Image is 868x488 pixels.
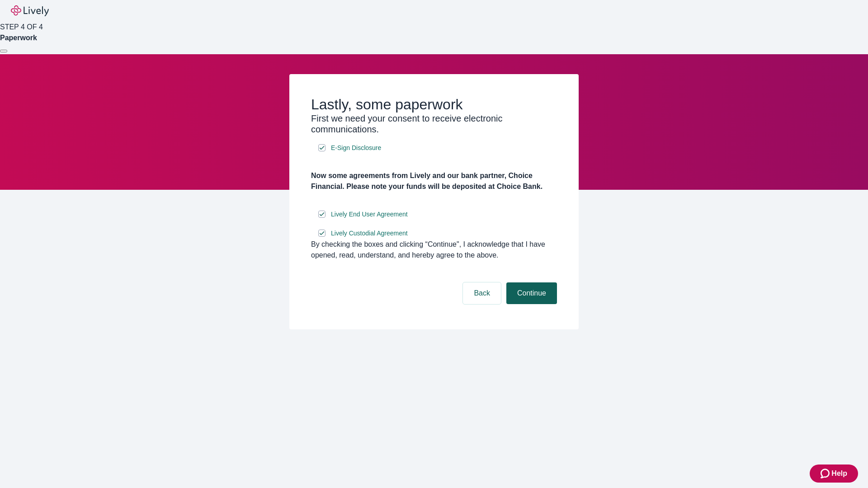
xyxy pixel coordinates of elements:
button: Continue [506,282,557,304]
a: e-sign disclosure document [329,228,410,239]
h2: Lastly, some paperwork [311,96,557,113]
button: Back [463,282,501,304]
h3: First we need your consent to receive electronic communications. [311,113,557,135]
span: Help [831,468,847,479]
svg: Zendesk support icon [821,468,831,479]
img: Lively [11,5,49,16]
span: E-Sign Disclosure [331,143,381,153]
div: By checking the boxes and clicking “Continue", I acknowledge that I have opened, read, understand... [311,239,557,261]
a: e-sign disclosure document [329,142,383,154]
button: Zendesk support iconHelp [810,465,858,483]
h4: Now some agreements from Lively and our bank partner, Choice Financial. Please note your funds wi... [311,170,557,192]
span: Lively End User Agreement [331,210,408,219]
a: e-sign disclosure document [329,209,410,220]
span: Lively Custodial Agreement [331,229,408,238]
